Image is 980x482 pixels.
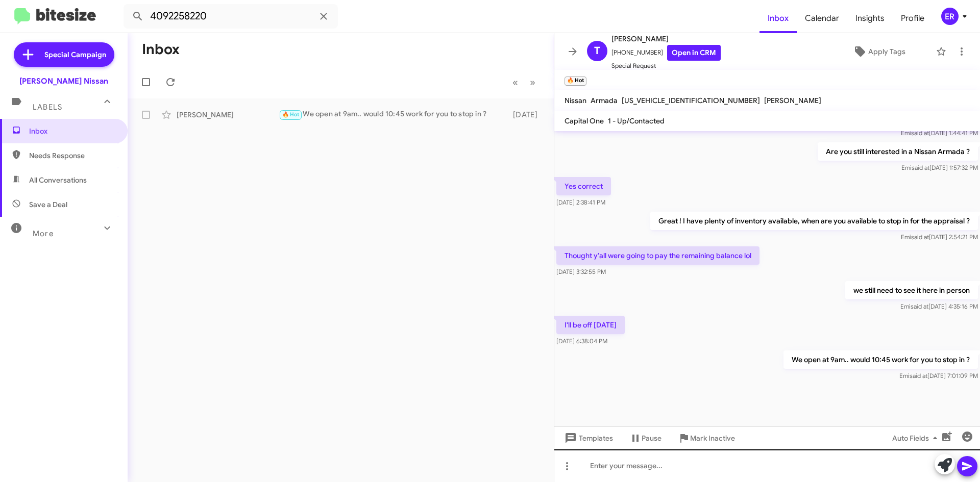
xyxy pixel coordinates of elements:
input: Search [124,4,338,29]
h1: Inbox [142,41,180,58]
small: 🔥 Hot [565,77,586,86]
span: [PHONE_NUMBER] [611,45,721,61]
span: said at [911,129,929,137]
p: I'll be off [DATE] [556,316,625,334]
button: Mark Inactive [670,429,743,447]
nav: Page navigation example [507,72,542,93]
span: Auto Fields [892,429,941,447]
span: Needs Response [29,150,116,161]
a: Insights [847,4,893,33]
span: said at [911,302,928,310]
span: Templates [562,429,613,447]
span: More [33,229,54,238]
a: Open in CRM [667,45,721,61]
span: Emi [DATE] 1:44:41 PM [901,129,978,137]
p: We open at 9am.. would 10:45 work for you to stop in ? [783,350,978,369]
span: Apply Tags [868,42,905,61]
span: T [594,43,600,59]
span: Emi [DATE] 4:35:16 PM [900,302,978,310]
span: Emi [DATE] 2:54:21 PM [901,233,978,241]
p: Yes correct [556,177,611,195]
span: [DATE] 6:38:04 PM [556,337,607,345]
button: Pause [621,429,670,447]
span: 1 - Up/Contacted [608,116,665,125]
span: Special Request [611,61,721,71]
span: Inbox [29,126,116,136]
p: Are you still interested in a Nissan Armada ? [818,142,978,161]
span: Labels [33,103,62,112]
span: Save a Deal [29,199,67,210]
button: Previous [506,72,524,93]
button: Templates [554,429,621,447]
span: » [530,76,535,89]
a: Inbox [759,4,797,33]
span: Capital One [565,116,604,125]
span: Emi [DATE] 7:01:09 PM [899,372,978,379]
span: All Conversations [29,175,87,185]
span: [PERSON_NAME] [764,96,821,105]
p: we still need to see it here in person [845,281,978,299]
span: [DATE] 3:32:55 PM [556,268,606,275]
span: said at [912,164,929,171]
span: « [512,76,518,89]
span: [DATE] 2:38:41 PM [556,198,605,206]
span: Special Campaign [44,49,106,60]
span: Nissan [565,96,586,105]
div: ER [941,8,959,25]
span: [PERSON_NAME] [611,33,721,45]
button: ER [933,8,969,25]
button: Next [524,72,542,93]
a: Calendar [797,4,847,33]
span: Pause [642,429,661,447]
a: Special Campaign [14,42,114,67]
span: said at [910,372,927,379]
span: Mark Inactive [690,429,735,447]
span: 🔥 Hot [282,111,300,118]
div: We open at 9am.. would 10:45 work for you to stop in ? [279,109,508,120]
div: [DATE] [508,110,546,120]
span: Emi [DATE] 1:57:32 PM [901,164,978,171]
span: [US_VEHICLE_IDENTIFICATION_NUMBER] [622,96,760,105]
span: said at [911,233,929,241]
button: Apply Tags [826,42,931,61]
button: Auto Fields [884,429,949,447]
p: Thought y'all were going to pay the remaining balance lol [556,246,759,265]
div: [PERSON_NAME] [177,110,279,120]
span: Armada [591,96,618,105]
div: [PERSON_NAME] Nissan [19,76,108,86]
a: Profile [893,4,933,33]
p: Great ! I have plenty of inventory available, when are you available to stop in for the appraisal ? [650,212,978,230]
